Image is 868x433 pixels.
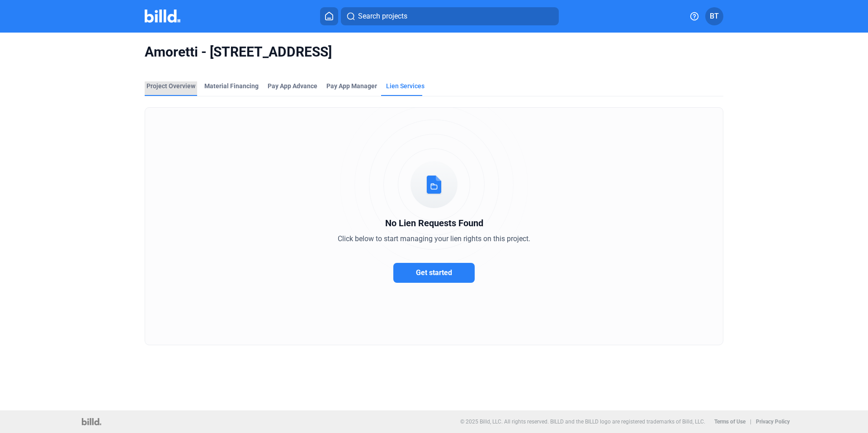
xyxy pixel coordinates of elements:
div: Lien Services [386,81,425,90]
span: Get started [416,268,452,277]
span: BT [710,11,719,22]
span: Amoretti - [STREET_ADDRESS] [145,43,723,61]
div: Project Overview [146,81,195,90]
p: © 2025 Billd, LLC. All rights reserved. BILLD and the BILLD logo are registered trademarks of Bil... [460,419,705,425]
b: Terms of Use [714,419,745,425]
button: Search projects [341,7,559,25]
img: logo [82,418,101,425]
button: Get started [393,263,475,283]
img: Billd Company Logo [145,10,180,23]
span: Click below to start managing your lien rights on this project. [338,234,530,243]
span: Search projects [358,11,407,22]
div: Material Financing [204,81,259,90]
p: | [750,419,751,425]
div: Pay App Advance [268,81,317,90]
b: Privacy Policy [756,419,790,425]
span: No Lien Requests Found [385,218,483,228]
button: BT [705,7,723,25]
span: Pay App Manager [326,81,377,90]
